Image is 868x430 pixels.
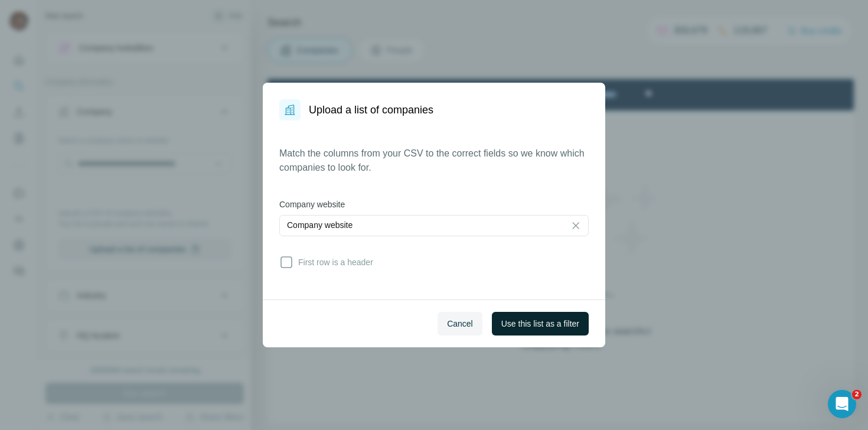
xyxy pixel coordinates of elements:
h1: Upload a list of companies [309,102,433,118]
span: First row is a header [293,256,373,268]
p: Company website [287,219,353,231]
label: Company website [279,198,589,210]
iframe: Intercom live chat [828,390,856,418]
p: Match the columns from your CSV to the correct fields so we know which companies to look for. [279,146,589,175]
span: Use this list as a filter [501,318,579,330]
button: Use this list as a filter [492,312,589,335]
div: Upgrade plan for full access to Surfe [210,2,377,28]
button: Cancel [438,312,482,335]
span: 2 [852,390,862,399]
span: Cancel [447,318,473,330]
